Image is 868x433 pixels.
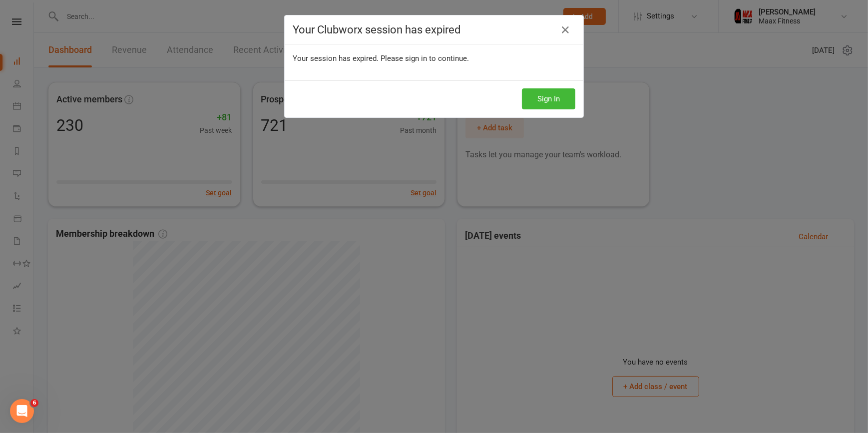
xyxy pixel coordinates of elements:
h4: Your Clubworx session has expired [293,23,575,36]
iframe: Intercom live chat [10,399,34,423]
span: 6 [30,399,38,407]
span: Your session has expired. Please sign in to continue. [293,54,469,63]
a: Close [557,22,573,38]
button: Sign In [522,88,575,109]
